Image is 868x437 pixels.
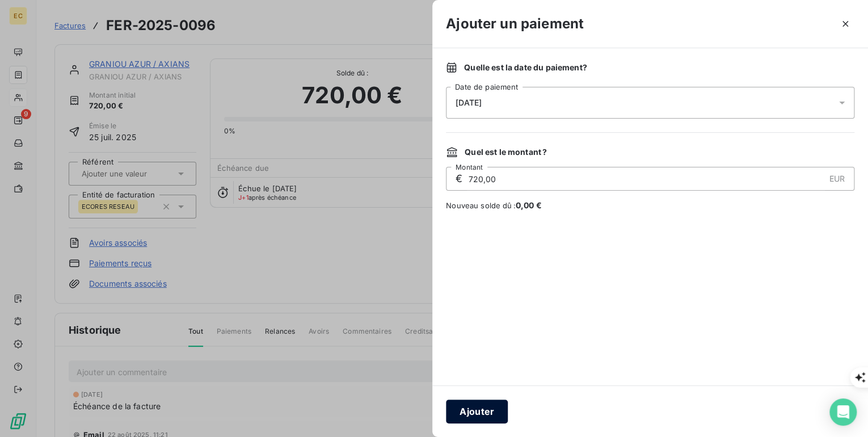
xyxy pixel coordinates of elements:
span: Quelle est la date du paiement ? [464,62,587,73]
span: [DATE] [456,98,482,107]
div: Open Intercom Messenger [829,398,857,426]
span: Quel est le montant ? [465,146,547,158]
button: Ajouter [446,400,508,423]
span: Nouveau solde dû : [446,200,854,211]
h3: Ajouter un paiement [446,14,584,34]
span: 0,00 € [516,200,542,210]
